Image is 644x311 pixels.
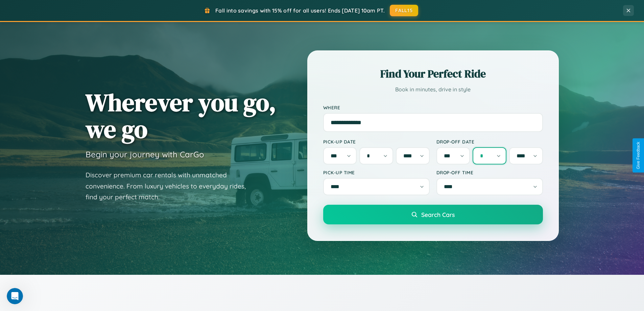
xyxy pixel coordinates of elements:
h1: Wherever you go, we go [86,89,276,142]
label: Drop-off Date [436,139,543,145]
label: Where [323,105,543,110]
h2: Find Your Perfect Ride [323,66,543,81]
button: Search Cars [323,205,543,224]
p: Book in minutes, drive in style [323,85,543,94]
button: FALL15 [390,5,418,16]
label: Drop-off Time [436,170,543,175]
label: Pick-up Time [323,170,430,175]
label: Pick-up Date [323,139,430,145]
div: Give Feedback [636,142,641,169]
iframe: Intercom live chat [7,288,23,304]
h3: Begin your journey with CarGo [86,149,204,159]
p: Discover premium car rentals with unmatched convenience. From luxury vehicles to everyday rides, ... [86,170,255,203]
span: Fall into savings with 15% off for all users! Ends [DATE] 10am PT. [215,7,385,14]
span: Search Cars [421,211,455,218]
